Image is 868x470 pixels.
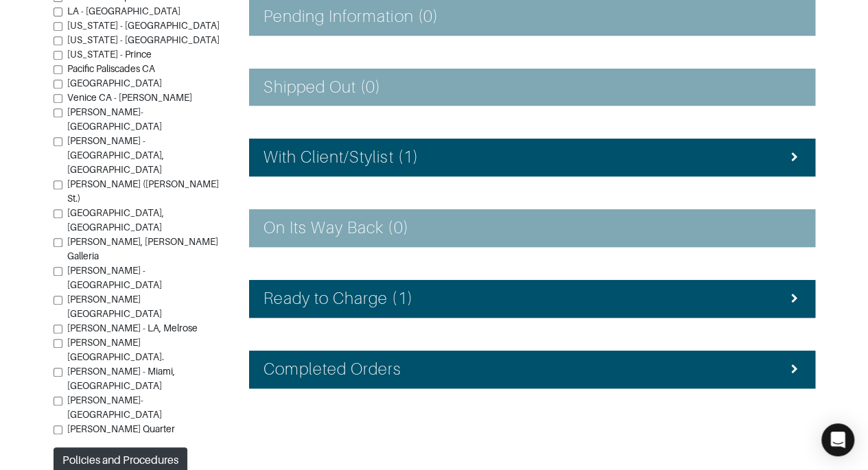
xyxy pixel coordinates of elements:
[54,8,62,16] input: LA - [GEOGRAPHIC_DATA]
[67,236,218,261] span: [PERSON_NAME], [PERSON_NAME] Galleria
[67,322,198,333] span: [PERSON_NAME] - LA, Melrose
[263,360,402,379] h4: Completed Orders
[54,209,62,218] input: [GEOGRAPHIC_DATA], [GEOGRAPHIC_DATA]
[67,5,180,16] span: LA - [GEOGRAPHIC_DATA]
[54,94,62,103] input: Venice CA - [PERSON_NAME]
[263,289,413,309] h4: Ready to Charge (1)
[67,366,175,391] span: [PERSON_NAME] - Miami, [GEOGRAPHIC_DATA]
[263,7,438,27] h4: Pending Information (0)
[54,267,62,276] input: [PERSON_NAME] - [GEOGRAPHIC_DATA]
[67,423,175,434] span: [PERSON_NAME] Quarter
[67,106,162,132] span: [PERSON_NAME]-[GEOGRAPHIC_DATA]
[54,397,62,406] input: [PERSON_NAME]- [GEOGRAPHIC_DATA]
[54,296,62,305] input: [PERSON_NAME][GEOGRAPHIC_DATA]
[263,218,409,238] h4: On Its Way Back (0)
[821,423,854,456] div: Open Intercom Messenger
[54,180,62,189] input: [PERSON_NAME] ([PERSON_NAME] St.)
[67,265,162,290] span: [PERSON_NAME] - [GEOGRAPHIC_DATA]
[67,135,164,175] span: [PERSON_NAME] - [GEOGRAPHIC_DATA], [GEOGRAPHIC_DATA]
[263,78,382,97] h4: Shipped Out (0)
[54,425,62,434] input: [PERSON_NAME] Quarter
[67,78,162,89] span: [GEOGRAPHIC_DATA]
[54,51,62,60] input: [US_STATE] - Prince
[67,63,155,74] span: Pacific Paliscades CA
[54,339,62,348] input: [PERSON_NAME][GEOGRAPHIC_DATA].
[67,49,152,60] span: [US_STATE] - Prince
[54,368,62,377] input: [PERSON_NAME] - Miami, [GEOGRAPHIC_DATA]
[263,148,419,167] h4: With Client/Stylist (1)
[54,80,62,89] input: [GEOGRAPHIC_DATA]
[67,178,219,204] span: [PERSON_NAME] ([PERSON_NAME] St.)
[67,20,220,31] span: [US_STATE] - [GEOGRAPHIC_DATA]
[67,395,162,420] span: [PERSON_NAME]- [GEOGRAPHIC_DATA]
[67,92,192,103] span: Venice CA - [PERSON_NAME]
[54,22,62,31] input: [US_STATE] - [GEOGRAPHIC_DATA]
[67,294,162,319] span: [PERSON_NAME][GEOGRAPHIC_DATA]
[54,137,62,146] input: [PERSON_NAME] - [GEOGRAPHIC_DATA], [GEOGRAPHIC_DATA]
[54,36,62,45] input: [US_STATE] - [GEOGRAPHIC_DATA]
[54,108,62,117] input: [PERSON_NAME]-[GEOGRAPHIC_DATA]
[54,65,62,74] input: Pacific Paliscades CA
[67,207,164,233] span: [GEOGRAPHIC_DATA], [GEOGRAPHIC_DATA]
[67,337,164,362] span: [PERSON_NAME][GEOGRAPHIC_DATA].
[54,325,62,333] input: [PERSON_NAME] - LA, Melrose
[54,238,62,247] input: [PERSON_NAME], [PERSON_NAME] Galleria
[67,34,220,45] span: [US_STATE] - [GEOGRAPHIC_DATA]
